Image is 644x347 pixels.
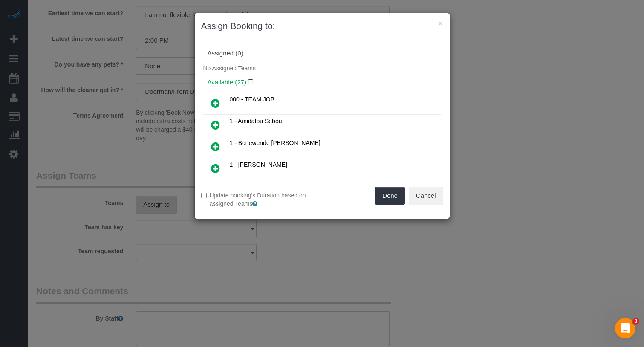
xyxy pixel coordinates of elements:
[208,50,437,57] div: Assigned (0)
[201,191,316,208] label: Update booking's Duration based on assigned Teams
[230,96,275,103] span: 000 - TEAM JOB
[203,65,256,72] span: No Assigned Teams
[375,187,405,205] button: Done
[438,19,443,28] button: ×
[201,20,443,32] h3: Assign Booking to:
[201,193,207,198] input: Update booking's Duration based on assigned Teams
[230,161,287,168] span: 1 - [PERSON_NAME]
[230,139,321,146] span: 1 - Benewende [PERSON_NAME]
[409,187,443,205] button: Cancel
[230,118,282,124] span: 1 - Amidatou Sebou
[208,79,437,86] h4: Available (27)
[632,318,639,325] span: 3
[615,318,635,338] iframe: Intercom live chat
